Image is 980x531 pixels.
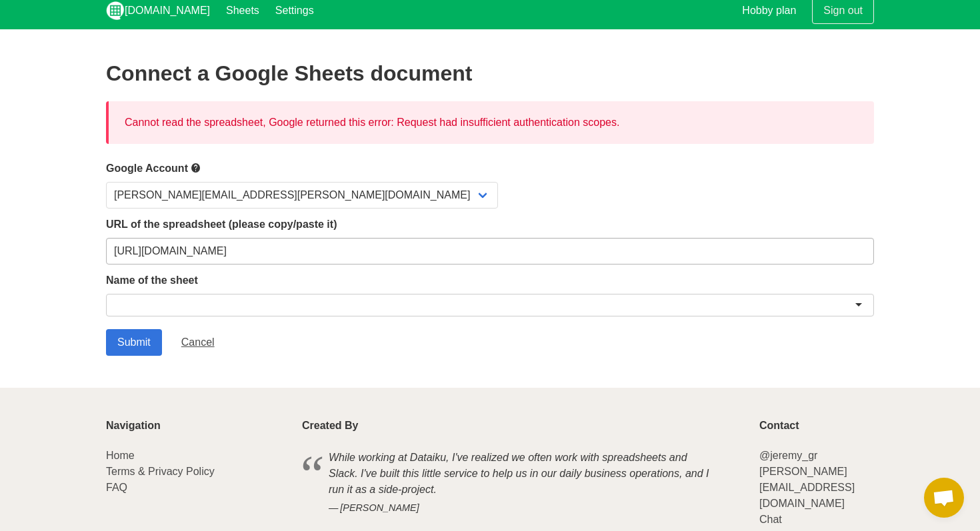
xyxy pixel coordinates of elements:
a: Terms & Privacy Policy [106,466,215,477]
p: Contact [759,420,874,432]
blockquote: While working at Dataiku, I've realized we often work with spreadsheets and Slack. I've built thi... [302,448,743,518]
p: Created By [302,420,743,432]
input: Submit [106,329,162,356]
a: @jeremy_gr [759,450,817,461]
h2: Connect a Google Sheets document [106,61,874,85]
a: Chat [759,514,782,525]
div: Cannot read the spreadsheet, Google returned this error: Request had insufficient authentication ... [106,101,874,144]
label: URL of the spreadsheet (please copy/paste it) [106,217,874,233]
a: Cancel [170,329,226,356]
p: Navigation [106,420,286,432]
a: Open chat [924,478,964,518]
img: logo_v2_white.png [106,1,125,20]
a: [PERSON_NAME][EMAIL_ADDRESS][DOMAIN_NAME] [759,466,855,509]
cite: [PERSON_NAME] [329,501,717,516]
label: Name of the sheet [106,272,874,288]
label: Google Account [106,160,874,177]
input: Should start with https://docs.google.com/spreadsheets/d/ [106,238,874,265]
a: FAQ [106,482,127,493]
a: Home [106,450,135,461]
